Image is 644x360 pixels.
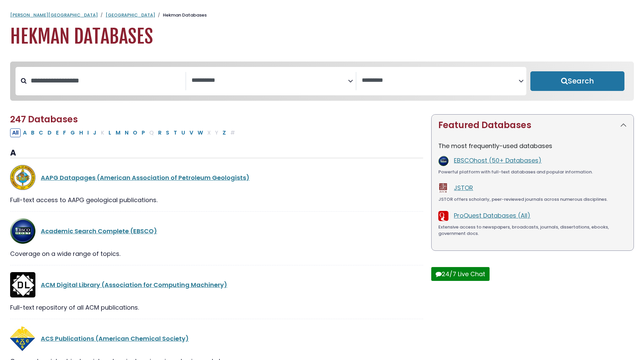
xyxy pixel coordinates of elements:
a: [GEOGRAPHIC_DATA] [106,12,155,18]
h1: Hekman Databases [10,25,634,48]
div: Full-text repository of all ACM publications. [10,303,423,312]
div: Extensive access to newspapers, broadcasts, journals, dissertations, ebooks, government docs. [438,224,627,237]
a: ACM Digital Library (Association for Computing Machinery) [41,281,227,289]
button: 24/7 Live Chat [431,267,490,281]
button: Filter Results U [179,128,187,137]
button: Filter Results P [140,128,147,137]
a: JSTOR [454,184,473,192]
button: Filter Results Z [221,128,228,137]
div: JSTOR offers scholarly, peer-reviewed journals across numerous disciplines. [438,196,627,203]
div: Coverage on a wide range of topics. [10,249,423,258]
input: Search database by title or keyword [27,75,185,86]
div: Full-text access to AAPG geological publications. [10,195,423,205]
a: ProQuest Databases (All) [454,211,530,220]
button: Filter Results N [123,128,130,137]
button: Filter Results A [21,128,29,137]
a: [PERSON_NAME][GEOGRAPHIC_DATA] [10,12,98,18]
textarea: Search [362,77,519,84]
nav: Search filters [10,62,634,101]
button: Filter Results L [107,128,113,137]
li: Hekman Databases [155,12,207,19]
div: Powerful platform with full-text databases and popular information. [438,169,627,175]
button: Filter Results B [29,128,36,137]
div: Alpha-list to filter by first letter of database name [10,128,238,137]
a: Academic Search Complete (EBSCO) [41,227,157,235]
button: Filter Results I [85,128,91,137]
button: Filter Results H [77,128,85,137]
button: Filter Results E [54,128,61,137]
nav: breadcrumb [10,12,634,19]
button: Filter Results F [61,128,68,137]
button: Filter Results C [37,128,45,137]
button: Filter Results R [156,128,164,137]
textarea: Search [192,77,348,84]
button: Filter Results O [131,128,139,137]
button: All [10,128,21,137]
a: EBSCOhost (50+ Databases) [454,156,541,165]
p: The most frequently-used databases [438,141,627,150]
a: ACS Publications (American Chemical Society) [41,334,189,343]
button: Submit for Search Results [530,71,624,91]
button: Filter Results T [172,128,179,137]
button: Filter Results G [68,128,77,137]
button: Filter Results J [91,128,98,137]
button: Filter Results D [46,128,54,137]
button: Filter Results W [196,128,205,137]
a: AAPG Datapages (American Association of Petroleum Geologists) [41,173,250,182]
h3: A [10,148,423,158]
button: Filter Results S [164,128,171,137]
button: Filter Results V [187,128,195,137]
span: 247 Databases [10,113,78,125]
button: Featured Databases [432,115,634,136]
button: Filter Results M [114,128,122,137]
